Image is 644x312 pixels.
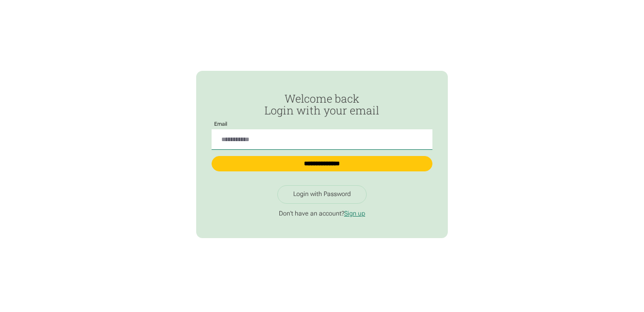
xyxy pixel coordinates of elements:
[212,210,432,218] p: Don't have an account?
[344,210,365,217] a: Sign up
[212,93,432,179] form: Passwordless Login
[293,190,351,198] div: Login with Password
[212,93,432,117] h2: Welcome back Login with your email
[212,121,230,127] label: Email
